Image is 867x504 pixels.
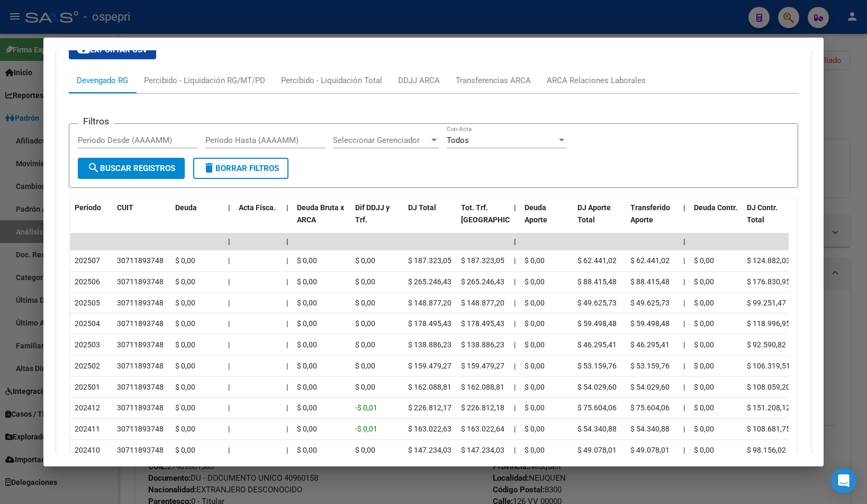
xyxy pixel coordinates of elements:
span: Tot. Trf. [GEOGRAPHIC_DATA] [461,203,533,224]
span: $ 162.088,81 [408,383,451,391]
span: DJ Contr. Total [747,203,778,224]
span: $ 124.882,03 [747,256,790,265]
span: $ 163.022,64 [461,425,504,433]
div: 30711893748 [117,423,164,435]
span: $ 106.319,51 [747,362,790,370]
span: $ 75.604,06 [630,403,670,412]
span: $ 0,00 [297,256,317,265]
span: | [514,403,516,412]
span: $ 54.340,88 [577,425,617,433]
span: | [228,362,230,370]
span: $ 0,00 [355,446,375,454]
span: $ 0,00 [175,446,195,454]
span: $ 0,00 [297,403,317,412]
span: $ 0,00 [355,340,375,349]
span: $ 53.159,76 [630,362,670,370]
datatable-header-cell: Tot. Trf. Bruto [457,196,510,243]
span: | [228,340,230,349]
span: 202505 [75,299,100,307]
span: | [514,383,516,391]
span: 202507 [75,256,100,265]
span: | [286,256,288,265]
div: Open Intercom Messenger [831,468,856,493]
span: $ 0,00 [175,362,195,370]
span: Período [75,203,101,212]
span: $ 46.295,41 [577,340,617,349]
span: | [286,237,288,246]
span: $ 226.812,18 [461,403,504,412]
span: $ 0,00 [297,319,317,328]
span: $ 265.246,43 [461,277,504,286]
mat-icon: search [87,161,100,174]
span: | [683,340,685,349]
span: | [286,425,288,433]
span: $ 108.681,75 [747,425,790,433]
datatable-header-cell: DJ Total [404,196,457,243]
span: | [514,319,516,328]
datatable-header-cell: | [224,196,234,243]
span: | [514,256,516,265]
span: | [286,340,288,349]
span: 202412 [75,403,100,412]
div: 30711893748 [117,297,164,309]
span: $ 98.156,02 [747,446,786,454]
div: 30711893748 [117,360,164,372]
div: Percibido - Liquidación Total [281,75,382,86]
span: | [228,425,230,433]
div: Percibido - Liquidación RG/MT/PD [144,75,265,86]
span: $ 0,00 [175,383,195,391]
span: $ 163.022,63 [408,425,451,433]
span: -$ 0,01 [355,403,377,412]
span: Deuda Contr. [694,203,737,212]
span: $ 0,00 [297,340,317,349]
span: $ 49.078,01 [630,446,670,454]
span: $ 46.295,41 [630,340,670,349]
span: $ 148.877,20 [461,299,504,307]
span: | [228,299,230,307]
div: 30711893748 [117,402,164,414]
span: $ 265.246,43 [408,277,451,286]
span: Deuda Aporte [525,203,547,224]
span: $ 54.029,60 [630,383,670,391]
datatable-header-cell: DJ Aporte Total [573,196,626,243]
h3: Filtros [78,115,114,127]
span: $ 0,00 [355,383,375,391]
span: 202501 [75,383,100,391]
datatable-header-cell: CUIT [113,196,171,243]
span: $ 59.498,48 [577,319,617,328]
span: $ 0,00 [525,256,545,265]
span: $ 147.234,03 [461,446,504,454]
span: DJ Aporte Total [577,203,611,224]
span: | [683,319,685,328]
span: $ 54.340,88 [630,425,670,433]
span: $ 0,00 [525,299,545,307]
span: $ 187.323,05 [408,256,451,265]
span: Transferido Aporte [630,203,670,224]
span: | [514,340,516,349]
span: $ 0,00 [694,446,714,454]
span: $ 0,00 [297,383,317,391]
span: | [514,203,516,212]
div: 30711893748 [117,339,164,351]
span: Deuda Bruta x ARCA [297,203,344,224]
datatable-header-cell: | [510,196,520,243]
span: $ 62.441,02 [577,256,617,265]
span: | [228,256,230,265]
span: | [683,237,685,246]
span: | [228,403,230,412]
button: Buscar Registros [78,158,185,179]
span: $ 0,00 [175,256,195,265]
datatable-header-cell: Dif DDJJ y Trf. [351,196,404,243]
span: | [286,446,288,454]
span: $ 0,00 [355,319,375,328]
span: $ 159.479,27 [461,362,504,370]
span: $ 0,00 [175,299,195,307]
span: $ 151.208,12 [747,403,790,412]
span: 202410 [75,446,100,454]
span: $ 162.088,81 [461,383,504,391]
span: $ 108.059,20 [747,383,790,391]
span: $ 0,00 [175,277,195,286]
span: | [286,319,288,328]
span: | [228,237,230,246]
button: Borrar Filtros [193,158,288,179]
